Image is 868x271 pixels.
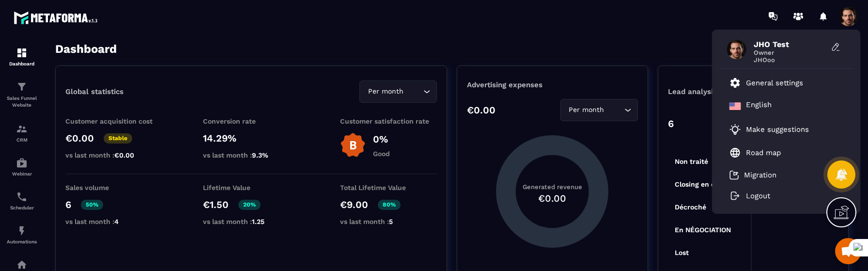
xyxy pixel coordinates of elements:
[104,133,132,143] p: Stable
[729,170,776,180] a: Migration
[16,259,28,271] img: automations
[16,191,28,203] img: scheduler
[16,123,28,135] img: formation
[373,150,390,158] p: Good
[2,205,41,210] p: Scheduler
[729,124,831,135] a: Make suggestions
[746,191,770,200] p: Logout
[340,184,437,191] p: Total Lifetime Value
[754,56,826,64] span: JHOoo
[746,125,809,134] p: Make suggestions
[675,158,708,165] tspan: Non traité
[340,218,437,225] p: vs last month :
[65,87,124,96] p: Global statistics
[14,9,101,27] img: logo
[675,203,706,211] tspan: Décroché
[744,171,776,179] p: Migration
[746,100,772,112] p: English
[366,86,405,97] span: Per month
[359,80,437,103] div: Search for option
[746,79,803,87] p: General settings
[675,226,731,234] tspan: En NÉGOCIATION
[675,249,689,256] tspan: Lost
[2,171,41,176] p: Webinar
[668,118,674,129] p: 6
[203,132,300,144] p: 14.29%
[65,184,162,191] p: Sales volume
[675,180,729,189] tspan: Closing en cours
[567,105,606,115] span: Per month
[238,200,261,210] p: 20%
[55,42,117,56] h3: Dashboard
[2,61,41,66] p: Dashboard
[2,239,41,244] p: Automations
[65,218,162,225] p: vs last month :
[340,132,366,158] img: b-badge-o.b3b20ee6.svg
[467,104,496,116] p: €0.00
[405,86,421,97] input: Search for option
[2,74,41,116] a: formationformationSales Funnel Website
[746,148,781,157] p: Road map
[16,225,28,237] img: automations
[81,200,103,210] p: 50%
[560,99,638,121] div: Search for option
[754,49,826,56] span: Owner
[203,151,300,159] p: vs last month :
[16,81,28,93] img: formation
[2,116,41,150] a: formationformationCRM
[2,150,41,184] a: automationsautomationsWebinar
[2,95,41,109] p: Sales Funnel Website
[203,117,300,125] p: Conversion rate
[2,137,41,143] p: CRM
[114,151,134,159] span: €0.00
[65,199,71,210] p: 6
[65,132,94,144] p: €0.00
[203,218,300,225] p: vs last month :
[373,133,390,145] p: 0%
[2,40,41,74] a: formationformationDashboard
[65,151,162,159] p: vs last month :
[389,218,393,225] span: 5
[16,47,28,59] img: formation
[754,40,826,49] span: JHO Test
[835,238,861,264] div: Mở cuộc trò chuyện
[16,157,28,169] img: automations
[2,218,41,252] a: automationsautomationsAutomations
[467,80,637,89] p: Advertising expenses
[252,218,264,225] span: 1.25
[65,117,162,125] p: Customer acquisition cost
[729,77,803,89] a: General settings
[340,199,368,210] p: €9.00
[203,199,229,210] p: €1.50
[668,87,753,96] p: Lead analysis
[203,184,300,191] p: Lifetime Value
[340,117,437,125] p: Customer satisfaction rate
[114,218,119,225] span: 4
[378,200,401,210] p: 80%
[252,151,268,159] span: 9.3%
[729,147,781,159] a: Road map
[606,105,622,115] input: Search for option
[2,184,41,218] a: schedulerschedulerScheduler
